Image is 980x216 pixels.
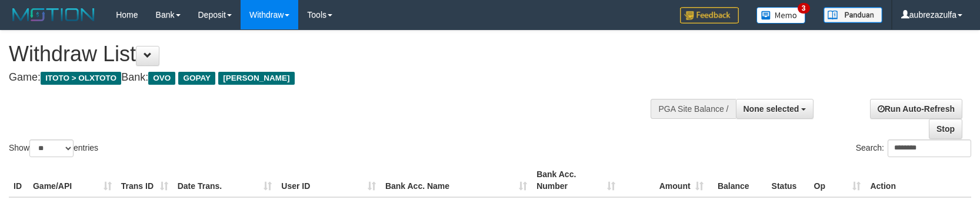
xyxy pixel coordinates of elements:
[736,99,814,119] button: None selected
[767,164,809,197] th: Status
[29,139,74,157] select: Showentries
[824,7,882,23] img: panduan.png
[116,164,173,197] th: Trans ID
[929,119,962,139] a: Stop
[865,164,971,197] th: Action
[9,72,642,84] h4: Game: Bank:
[680,7,739,24] img: Feedback.jpg
[148,72,175,85] span: OVO
[9,164,28,197] th: ID
[218,72,294,85] span: [PERSON_NAME]
[888,139,971,157] input: Search:
[532,164,620,197] th: Bank Acc. Number
[9,42,642,66] h1: Withdraw List
[9,139,98,157] label: Show entries
[870,99,962,119] a: Run Auto-Refresh
[708,164,767,197] th: Balance
[798,3,810,14] span: 3
[651,99,735,119] div: PGA Site Balance /
[9,6,98,24] img: MOTION_logo.png
[744,104,799,114] span: None selected
[756,7,806,24] img: Button%20Memo.svg
[809,164,866,197] th: Op
[41,72,121,85] span: ITOTO > OLXTOTO
[173,164,277,197] th: Date Trans.
[178,72,215,85] span: GOPAY
[620,164,708,197] th: Amount
[381,164,532,197] th: Bank Acc. Name
[856,139,971,157] label: Search:
[276,164,381,197] th: User ID
[28,164,116,197] th: Game/API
